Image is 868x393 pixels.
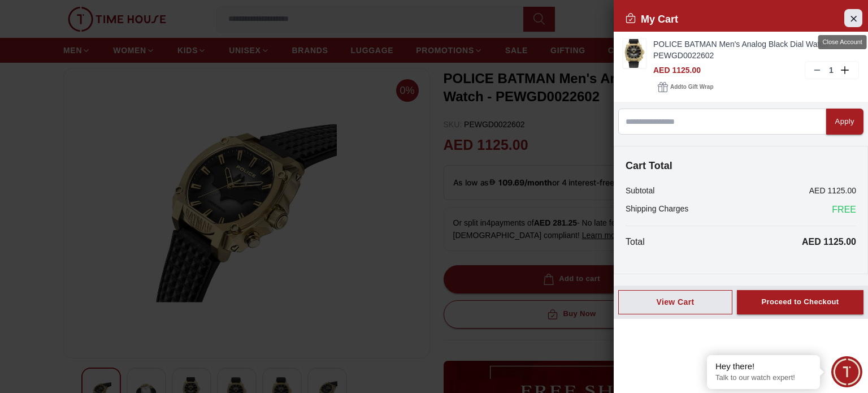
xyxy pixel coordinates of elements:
[715,361,811,372] div: Hey there!
[653,79,718,95] button: Addto Gift Wrap
[626,203,688,217] p: Shipping Charges
[653,66,701,75] span: AED 1125.00
[737,290,863,314] button: Proceed to Checkout
[826,109,863,135] button: Apply
[818,35,867,49] div: Close Account
[827,64,836,76] p: 1
[623,39,646,68] img: ...
[832,203,856,217] span: FREE
[844,9,862,27] button: Close Account
[670,81,713,93] span: Add to Gift Wrap
[802,235,856,249] p: AED 1125.00
[626,185,654,196] p: Subtotal
[761,296,839,309] div: Proceed to Checkout
[625,11,678,27] h2: My Cart
[653,38,859,61] a: POLICE BATMAN Men's Analog Black Dial Watch - PEWGD0022602
[835,115,854,128] div: Apply
[715,373,811,383] p: Talk to our watch expert!
[628,296,723,308] div: View Cart
[618,290,732,314] button: View Cart
[626,158,856,174] h4: Cart Total
[831,356,862,387] div: Chat Widget
[626,235,645,249] p: Total
[809,185,856,196] p: AED 1125.00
